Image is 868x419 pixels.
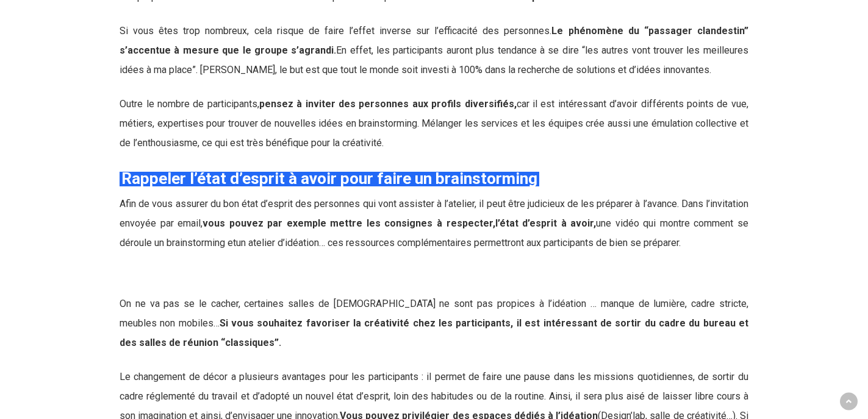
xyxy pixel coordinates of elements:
a: un atelier d’idéation [236,237,319,248]
strong: , [594,217,596,229]
strong: vous pouvez par exemple mettre les consignes à respecter, [203,217,495,229]
span: Afin de vous assurer du bon état d’esprit des personnes qui vont assister à l’atelier, il peut êt... [120,198,748,229]
strong: pensez à inviter des personnes aux profils diversifiés, [259,98,517,110]
strong: Choisir un lieu différent du quotidien [121,269,384,287]
a: l’état d’esprit à avoir [495,217,594,229]
strong: Rappeler l’état d’esprit à avoir pour faire un brainstorming [121,169,537,188]
span: On ne va pas se le cacher, certaines salles de [DEMOGRAPHIC_DATA] ne sont pas propices à l’idéati... [120,298,748,348]
span: … ces ressources complémentaires permettront aux participants de bien se préparer. [319,237,681,248]
strong: Si vous souhaitez favoriser la créativité chez les participants, il est intéressant de sortir du ... [120,317,748,348]
span: Outre le nombre de participants, car il est intéressant d’avoir différents points de vue, métiers... [120,98,748,149]
span: Si vous êtes trop nombreux, cela risque de faire l’effet inverse sur l’efficacité des personnes. ... [120,25,748,76]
